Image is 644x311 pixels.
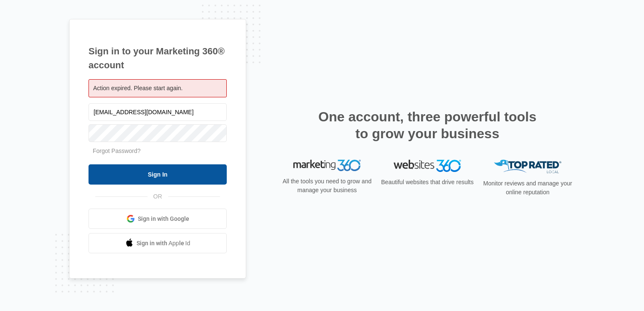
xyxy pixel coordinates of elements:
[494,160,561,174] img: Top Rated Local
[93,85,182,91] span: Action expired. Please start again.
[89,44,227,72] h1: Sign in to your Marketing 360® account
[394,160,461,172] img: Websites 360
[137,239,191,248] span: Sign in with Apple Id
[480,179,575,197] p: Monitor reviews and manage your online reputation
[89,164,227,185] input: Sign In
[89,233,227,253] a: Sign in with Apple Id
[280,177,374,195] p: All the tools you need to grow and manage your business
[93,147,141,154] a: Forgot Password?
[316,108,539,142] h2: One account, three powerful tools to grow your business
[138,214,189,223] span: Sign in with Google
[89,209,227,229] a: Sign in with Google
[380,178,475,187] p: Beautiful websites that drive results
[293,160,361,172] img: Marketing 360
[148,192,168,201] span: OR
[89,103,227,121] input: Email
